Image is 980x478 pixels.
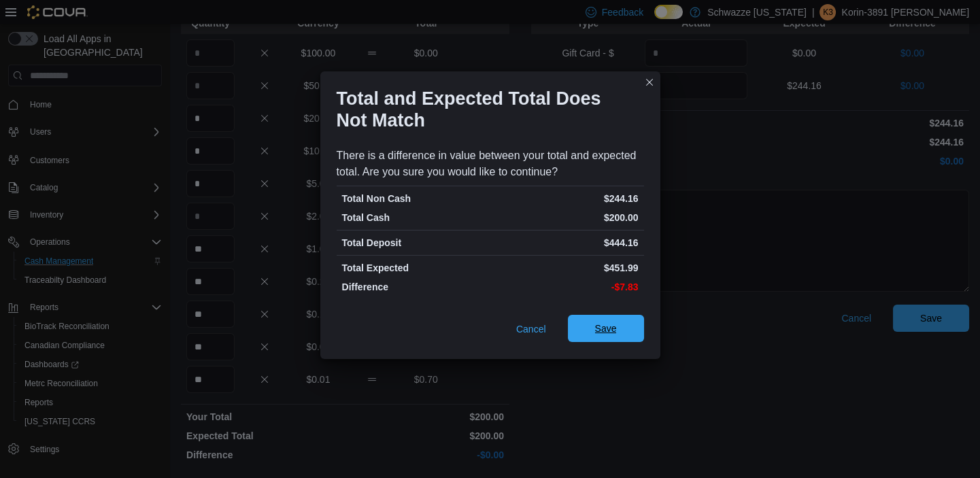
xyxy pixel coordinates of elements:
button: Closes this modal window [641,74,658,90]
p: -$7.83 [493,280,639,294]
p: Total Deposit [342,236,488,250]
span: Cancel [516,322,546,336]
p: $244.16 [493,192,639,205]
p: $200.00 [493,211,639,224]
button: Cancel [511,315,552,343]
p: Total Non Cash [342,192,488,205]
p: Total Expected [342,261,488,275]
p: $444.16 [493,236,639,250]
p: Difference [342,280,488,294]
button: Save [568,315,644,342]
div: There is a difference in value between your total and expected total. Are you sure you would like... [337,148,644,180]
h1: Total and Expected Total Does Not Match [337,88,633,131]
span: Save [595,322,617,335]
p: $451.99 [493,261,639,275]
p: Total Cash [342,211,488,224]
